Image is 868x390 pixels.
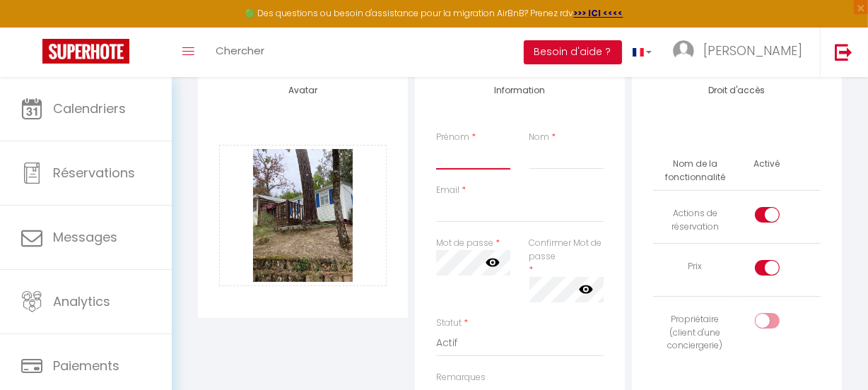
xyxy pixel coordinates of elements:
span: Paiements [53,357,119,374]
div: Actions de réservation [659,207,731,234]
label: Nom [529,131,550,144]
a: ... [PERSON_NAME] [662,28,820,77]
span: Messages [53,228,117,246]
h4: Information [436,85,604,95]
span: [PERSON_NAME] [703,42,802,59]
span: Réservations [53,164,135,182]
label: Email [436,184,459,197]
th: Nom de la fonctionnalité [653,152,737,190]
img: ... [673,40,694,61]
label: Mot de passe [436,237,493,250]
button: Besoin d'aide ? [524,40,622,64]
th: Activé [748,152,785,177]
label: Prénom [436,131,469,144]
img: Super Booking [42,39,129,64]
a: >>> ICI <<<< [574,7,623,19]
h4: Avatar [219,85,387,95]
div: Propriétaire (client d'une conciergerie) [659,313,731,353]
span: Calendriers [53,100,126,117]
h4: Droit d'accès [653,85,821,95]
div: Prix [659,260,731,273]
label: Statut [436,317,462,330]
a: Chercher [205,28,275,77]
label: Remarques [436,371,486,384]
span: Chercher [216,43,264,58]
img: logout [835,43,852,61]
label: Confirmer Mot de passe [529,237,604,264]
span: Analytics [53,292,110,310]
